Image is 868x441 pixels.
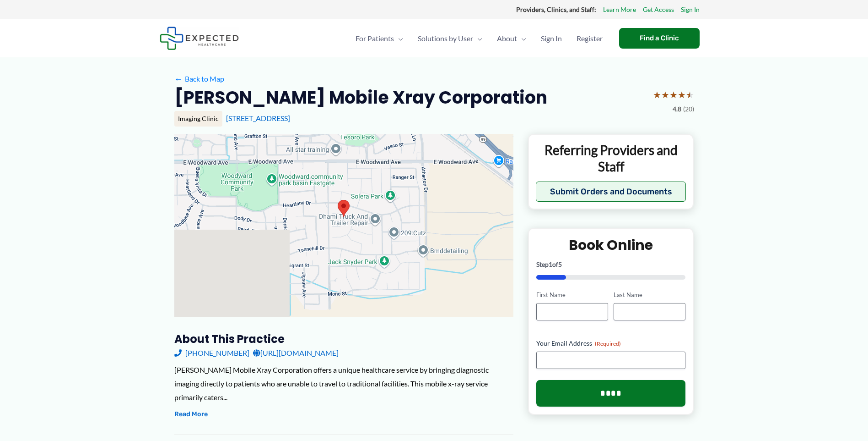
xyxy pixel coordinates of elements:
a: [PHONE_NUMBER] [174,346,249,360]
span: 4.8 [673,103,681,115]
span: Menu Toggle [394,22,403,55]
span: ★ [653,86,661,103]
span: (Required) [595,340,621,347]
p: Step of [536,261,686,268]
span: Menu Toggle [517,22,526,55]
span: 1 [549,260,552,268]
label: First Name [536,291,608,299]
span: ★ [661,86,669,103]
span: Solutions by User [418,22,473,55]
span: Register [577,22,603,55]
a: For PatientsMenu Toggle [348,22,410,55]
h2: Book Online [536,236,686,254]
span: ★ [686,86,694,103]
a: Register [569,22,610,55]
div: Imaging Clinic [174,111,222,127]
div: [PERSON_NAME] Mobile Xray Corporation offers a unique healthcare service by bringing diagnostic i... [174,363,513,404]
a: Find a Clinic [619,28,700,49]
strong: Providers, Clinics, and Staff: [516,6,596,13]
span: ★ [678,86,686,103]
h2: [PERSON_NAME] Mobile Xray Corporation [174,86,547,109]
span: ← [174,74,183,83]
a: Sign In [681,4,700,16]
img: Expected Healthcare Logo - side, dark font, small [160,27,239,50]
a: [URL][DOMAIN_NAME] [253,346,339,360]
a: [STREET_ADDRESS] [226,114,290,122]
a: AboutMenu Toggle [490,22,534,55]
label: Last Name [614,291,685,299]
span: 5 [558,260,562,268]
button: Read More [174,409,208,420]
a: Sign In [534,22,569,55]
span: About [497,22,517,55]
button: Submit Orders and Documents [536,182,686,202]
a: Solutions by UserMenu Toggle [410,22,490,55]
a: Get Access [643,4,674,16]
a: Learn More [603,4,636,16]
span: (20) [683,103,694,115]
h3: About this practice [174,332,513,346]
a: ←Back to Map [174,72,224,86]
label: Your Email Address [536,339,686,348]
span: ★ [669,86,678,103]
p: Referring Providers and Staff [536,142,686,175]
span: For Patients [356,22,394,55]
span: Menu Toggle [473,22,482,55]
nav: Primary Site Navigation [348,22,610,55]
span: Sign In [541,22,562,55]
